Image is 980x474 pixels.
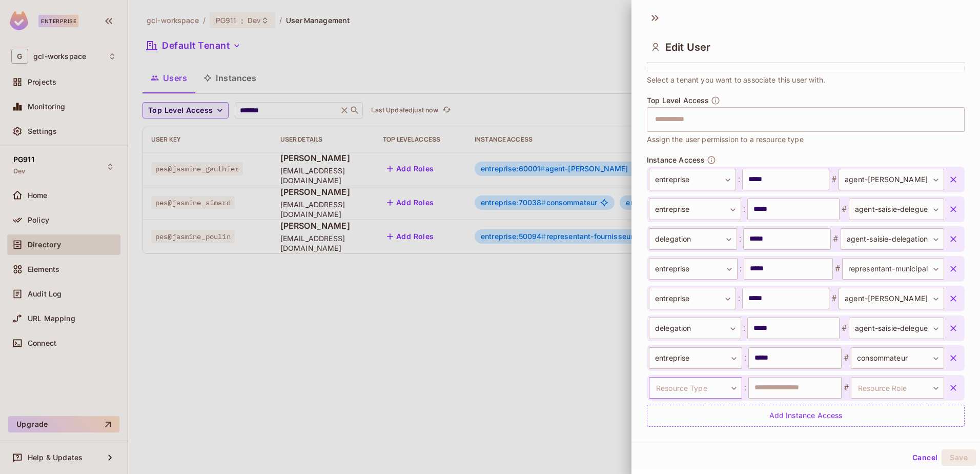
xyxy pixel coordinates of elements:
button: Save [942,449,976,466]
button: Open [959,118,961,120]
div: entreprise [649,347,742,369]
div: entreprise [649,258,738,280]
div: agent-[PERSON_NAME] [839,169,944,190]
div: delegation [649,228,737,250]
span: # [829,173,839,186]
button: Cancel [908,449,942,466]
span: # [842,352,851,364]
span: # [831,233,840,245]
span: # [840,322,849,334]
div: representant-municipal [842,258,944,280]
span: : [741,322,747,334]
div: agent-saisie-delegue [849,318,944,339]
span: # [842,382,851,394]
span: : [741,203,747,215]
span: Select a tenant you want to associate this user with. [647,74,825,86]
span: : [742,352,748,364]
span: : [737,233,743,245]
div: entreprise [649,288,736,309]
div: agent-saisie-delegation [841,228,944,250]
span: Edit User [665,41,710,53]
span: : [738,263,744,275]
span: # [829,292,839,305]
div: consommateur [851,347,944,369]
span: : [736,173,742,186]
div: agent-[PERSON_NAME] [839,288,944,309]
span: : [736,292,742,305]
span: Instance Access [647,156,705,164]
div: entreprise [649,199,741,220]
span: # [833,263,842,275]
span: Top Level Access [647,96,709,105]
span: : [742,382,748,394]
div: agent-saisie-delegue [849,199,944,220]
div: Add Instance Access [647,405,965,427]
span: # [840,203,849,215]
div: entreprise [649,169,736,190]
div: delegation [649,318,741,339]
span: Assign the user permission to a resource type [647,134,804,145]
